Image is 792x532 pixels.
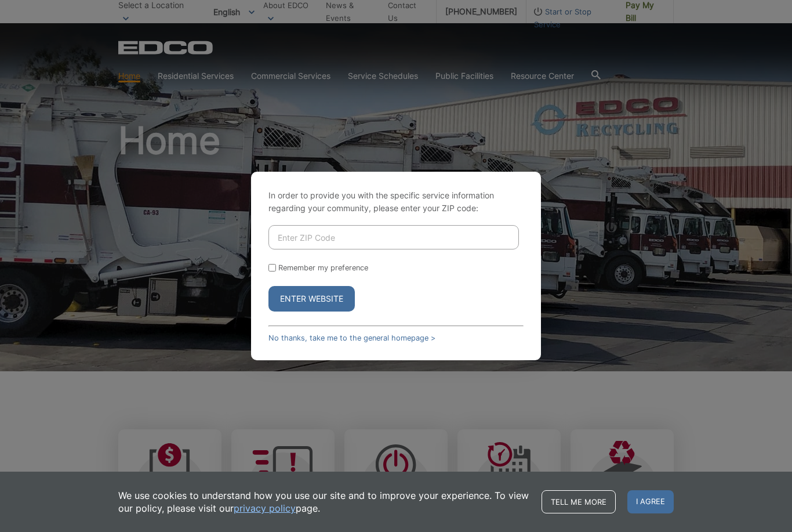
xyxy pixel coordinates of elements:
span: I agree [627,490,674,513]
input: Enter ZIP Code [268,225,519,249]
label: Remember my preference [278,263,368,272]
a: privacy policy [234,502,296,515]
a: No thanks, take me to the general homepage > [268,334,435,342]
p: In order to provide you with the specific service information regarding your community, please en... [268,189,524,215]
button: Enter Website [268,286,355,312]
p: We use cookies to understand how you use our site and to improve your experience. To view our pol... [118,489,530,515]
a: Tell me more [542,490,616,513]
